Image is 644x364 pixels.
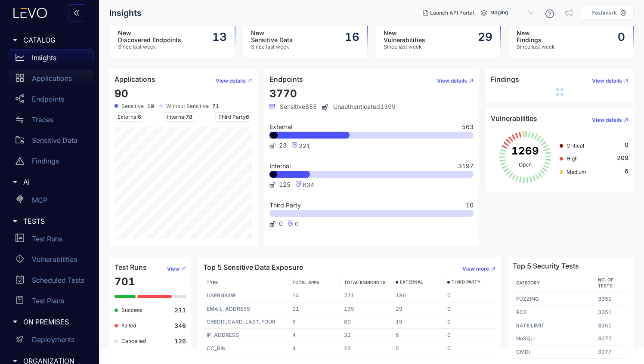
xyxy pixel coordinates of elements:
[462,266,489,272] span: View more
[303,181,314,188] span: 634
[594,293,629,306] td: 3351
[121,103,144,109] span: Sensitive
[174,307,186,314] b: 211
[344,280,386,285] span: TOTAL ENDPOINTS
[341,342,392,355] td: 23
[444,302,495,316] td: 0
[392,289,444,302] td: 186
[9,331,94,352] a: Deployments
[212,31,227,43] h2: 13
[455,262,495,276] button: View more
[174,338,186,345] b: 126
[9,271,94,292] a: Scheduled Tests
[207,280,218,285] span: TYPE
[594,345,629,359] td: 3077
[115,87,128,100] span: 90
[9,90,94,111] a: Endpoints
[491,75,519,83] h4: Findings
[462,124,474,130] span: 563
[567,142,584,149] span: Critical
[513,345,594,359] td: CMDi
[452,280,480,285] span: THIRD PARTY
[5,212,94,230] div: TESTS
[115,263,147,271] h4: Test Runs
[23,178,87,186] span: AI
[23,217,87,225] span: TESTS
[15,115,24,124] span: swap
[567,155,578,162] span: High
[115,275,135,288] span: 701
[430,74,474,88] button: View details
[625,142,629,148] span: 0
[341,329,392,342] td: 32
[203,342,289,355] td: CC_BIN
[12,179,18,185] span: caret-right
[32,54,56,62] p: Insights
[12,218,18,224] span: caret-right
[513,262,579,270] h4: Top 5 Security Tests
[299,142,310,149] span: 221
[517,44,555,50] span: Since last week
[458,163,474,169] span: 3197
[147,103,154,109] b: 19
[279,142,287,149] span: 23
[203,329,289,342] td: IP_ADDRESS
[466,202,474,208] span: 10
[392,329,444,342] td: 6
[15,157,24,165] span: warning
[289,342,341,355] td: 4
[269,87,297,100] span: 3770
[32,235,62,243] p: Test Runs
[279,220,283,227] span: 0
[592,117,622,123] span: View details
[392,315,444,329] td: 19
[594,332,629,345] td: 3077
[444,289,495,302] td: 0
[121,307,142,313] span: Success
[341,289,392,302] td: 771
[444,315,495,329] td: 0
[392,302,444,316] td: 29
[430,10,474,16] span: Launch API Portal
[295,220,299,228] span: 0
[9,152,94,173] a: Findings
[32,276,84,284] p: Scheduled Tests
[444,329,495,342] td: 0
[167,266,180,272] span: View
[5,173,94,191] div: AI
[109,8,142,18] span: Insights
[32,256,77,263] p: Vulnerabilities
[516,280,540,285] span: Category
[490,6,535,20] span: staging
[289,289,341,302] td: 14
[73,9,80,17] span: double-left
[594,306,629,319] td: 3351
[174,322,186,329] b: 346
[12,37,18,43] span: caret-right
[289,329,341,342] td: 4
[269,202,301,208] span: Third Party
[32,157,59,165] p: Findings
[203,302,289,316] td: EMAIL_ADDRESS
[567,169,586,175] span: Medium
[166,103,209,109] span: Without Sensitive
[5,313,94,331] div: ON PREMISES
[341,302,392,316] td: 135
[23,36,87,44] span: CATALOG
[9,251,94,271] a: Vulnerabilities
[269,124,292,130] span: External
[491,114,537,122] h4: Vulnerabilities
[625,168,629,175] span: 6
[23,318,87,326] span: ON PREMISES
[289,315,341,329] td: 6
[400,280,423,285] span: EXTERNAL
[392,342,444,355] td: 5
[594,319,629,333] td: 3351
[216,78,246,84] span: View details
[618,31,625,43] h2: 0
[345,31,359,43] h2: 16
[203,263,303,271] h4: Top 5 Sensitive Data Exposure
[437,78,467,84] span: View details
[203,315,289,329] td: CREDIT_CARD_LAST_FOUR
[32,74,72,82] p: Applications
